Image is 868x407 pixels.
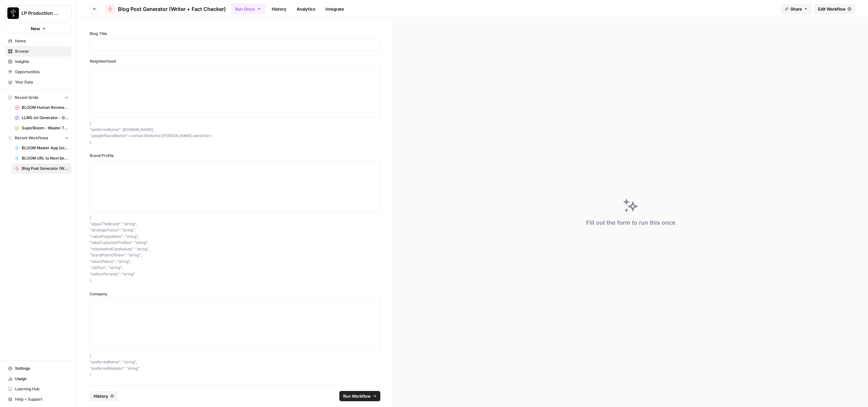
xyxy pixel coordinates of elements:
[5,24,71,33] button: New
[12,143,71,153] a: BLOOM Master App (with human review)
[90,214,380,283] p: { "aboutTheBrand": "string", "strategicFocus": "string", "valueProposition": "string", "idealCust...
[31,25,40,32] span: New
[790,6,802,12] span: Share
[7,7,19,19] img: LP Production Workloads Logo
[5,46,71,56] a: Browse
[814,4,855,14] a: Edit Workflow
[818,6,846,12] span: Edit Workflow
[15,376,69,382] span: Usage
[15,366,69,371] span: Settings
[12,123,71,133] a: SuperBloom - Master Topic List
[343,393,371,399] span: Run Workflow
[15,38,69,44] span: Home
[22,145,69,151] span: BLOOM Master App (with human review)
[5,56,71,67] a: Insights
[5,384,71,394] a: Learning Hub
[231,4,265,14] button: Run Once
[15,79,69,85] span: Your Data
[90,31,380,37] label: Blog Title
[15,135,48,141] span: Recent Workflows
[5,67,71,77] a: Opportunities
[22,155,69,161] span: BLOOM URL to Next best blog topic
[322,4,348,14] a: Integrate
[5,363,71,374] a: Settings
[293,4,319,14] a: Analytics
[90,120,380,145] p: { "preferredName": [DOMAIN_NAME], "googlePlacesName": <concat fields that [PERSON_NAME] asked for> }
[5,394,71,404] button: Help + Support
[118,5,226,13] span: Blog Post Generator (Writer + Fact Checker)
[339,391,380,401] button: Run Workflow
[15,95,38,100] span: Recent Grids
[5,77,71,87] a: Your Data
[15,396,69,402] span: Help + Support
[12,113,71,123] a: LLMS.txt Generator - Grid
[21,10,60,16] span: LP Production Workloads
[22,166,69,171] span: Blog Post Generator (Writer + Fact Checker)
[90,58,380,64] label: Neighborhood
[781,4,812,14] button: Share
[105,4,226,14] a: Blog Post Generator (Writer + Fact Checker)
[12,153,71,163] a: BLOOM URL to Next best blog topic
[15,48,69,54] span: Browse
[90,153,380,159] label: Brand Profile
[5,374,71,384] a: Usage
[90,391,118,401] button: History
[5,5,71,21] button: Workspace: LP Production Workloads
[12,102,71,113] a: BLOOM Human Review (ver2)
[268,4,290,14] a: History
[15,386,69,392] span: Learning Hub
[22,105,69,110] span: BLOOM Human Review (ver2)
[22,115,69,121] span: LLMS.txt Generator - Grid
[22,125,69,131] span: SuperBloom - Master Topic List
[90,291,380,297] label: Company
[90,353,380,378] p: { "preferredName": "string", "preferredWebsite": "string" }
[12,163,71,174] a: Blog Post Generator (Writer + Fact Checker)
[15,59,69,65] span: Insights
[94,393,108,399] span: History
[15,69,69,75] span: Opportunities
[586,218,675,227] div: Fill out the form to run this once
[5,133,71,143] button: Recent Workflows
[5,36,71,46] a: Home
[5,93,71,102] button: Recent Grids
